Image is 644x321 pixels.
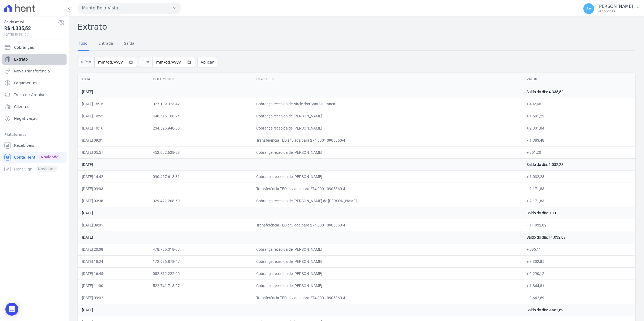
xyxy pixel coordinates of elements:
[252,170,522,183] td: Cobrança recebida de [PERSON_NAME]
[4,131,64,138] div: Plataformas
[252,110,522,122] td: Cobrança recebida de [PERSON_NAME]
[2,113,67,124] a: Negativação
[252,267,522,280] td: Cobrança recebida de [PERSON_NAME]
[14,80,37,86] span: Pagamentos
[78,195,148,207] td: [DATE] 03:38
[522,243,635,255] td: + 595,11
[78,21,635,33] h2: Extrato
[522,255,635,267] td: + 3.302,85
[78,134,148,146] td: [DATE] 09:01
[2,78,67,88] a: Pagamentos
[78,207,522,219] td: [DATE]
[78,37,89,51] a: Tudo
[148,255,252,267] td: 172.976.878-47
[197,57,217,67] button: Aplicar
[78,255,148,267] td: [DATE] 18:24
[522,86,635,98] td: Saldo do dia: 4.335,52
[78,86,522,98] td: [DATE]
[522,134,635,146] td: − 1.383,48
[252,292,522,304] td: Transferência TED enviada para 274 0001 0905360-4
[522,280,635,292] td: + 1.844,81
[148,73,252,86] th: Documento
[252,134,522,146] td: Transferência TED enviada para 274 0001 0905360-4
[78,57,94,67] span: Início
[252,73,522,86] th: Histórico
[14,143,34,148] span: Recebíveis
[78,304,522,316] td: [DATE]
[522,183,635,195] td: − 2.171,83
[2,101,67,112] a: Clientes
[522,195,635,207] td: + 2.171,83
[78,243,148,255] td: [DATE] 20:08
[14,45,34,50] span: Cobranças
[78,170,148,183] td: [DATE] 14:42
[522,110,635,122] td: + 1.601,22
[252,98,522,110] td: Cobrança recebida de Nirele dos Santos Franca
[78,280,148,292] td: [DATE] 11:00
[2,42,67,53] a: Cobranças
[78,219,148,231] td: [DATE] 09:01
[252,280,522,292] td: Cobrança recebida de [PERSON_NAME]
[579,1,644,16] button: SV [PERSON_NAME] Ver opções
[252,195,522,207] td: Cobrança recebida de [PERSON_NAME] de [PERSON_NAME]
[2,152,67,163] a: Conta Hent Novidade
[522,170,635,183] td: + 1.032,28
[78,73,148,86] th: Data
[148,170,252,183] td: 090.457.618-31
[4,19,58,25] span: Saldo atual
[139,57,153,67] span: Fim
[2,89,67,100] a: Troca de Arquivos
[522,122,635,134] td: + 2.331,84
[522,146,635,158] td: + 351,20
[14,92,47,97] span: Troca de Arquivos
[5,303,18,316] div: Open Intercom Messenger
[522,98,635,110] td: + 402,46
[14,57,28,62] span: Extrato
[2,140,67,151] a: Recebíveis
[148,195,252,207] td: 029.421.208-60
[14,155,35,160] span: Conta Hent
[148,122,252,134] td: 234.525.948-58
[78,231,522,243] td: [DATE]
[78,146,148,158] td: [DATE] 05:57
[252,122,522,134] td: Cobrança recebida de [PERSON_NAME]
[252,146,522,158] td: Cobrança recebida de [PERSON_NAME]
[14,68,50,74] span: Nova transferência
[148,110,252,122] td: 448.515.168-94
[522,207,635,219] td: Saldo do dia: 0,00
[148,146,252,158] td: 452.092.628-98
[14,104,29,109] span: Clientes
[522,73,635,86] th: Valor
[2,66,67,76] a: Nova transferência
[78,110,148,122] td: [DATE] 10:55
[597,4,633,9] p: [PERSON_NAME]
[78,122,148,134] td: [DATE] 10:16
[586,7,591,11] span: SV
[252,219,522,231] td: Transferência TED enviada para 274 0001 0905360-4
[78,158,522,170] td: [DATE]
[78,98,148,110] td: [DATE] 15:15
[78,292,148,304] td: [DATE] 09:02
[78,3,181,13] button: Munte Bela Vista
[97,37,114,51] a: Entrada
[148,98,252,110] td: 027.109.323-42
[78,267,148,280] td: [DATE] 16:45
[4,32,58,37] span: [DATE] 15:39
[522,292,635,304] td: − 9.662,69
[522,158,635,170] td: Saldo do dia: 1.032,28
[148,243,252,255] td: 478.785.318-03
[14,116,38,121] span: Negativação
[252,243,522,255] td: Cobrança recebida de [PERSON_NAME]
[2,54,67,65] a: Extrato
[252,183,522,195] td: Transferência TED enviada para 274 0001 0905360-4
[522,219,635,231] td: − 11.032,89
[4,42,64,175] nav: Sidebar
[148,280,252,292] td: 522.741.718-07
[4,25,58,32] span: R$ 4.335,52
[123,37,136,51] a: Saída
[39,154,61,160] span: Novidade
[597,9,633,13] p: Ver opções
[522,231,635,243] td: Saldo do dia: 11.032,89
[78,183,148,195] td: [DATE] 09:03
[522,267,635,280] td: + 5.290,12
